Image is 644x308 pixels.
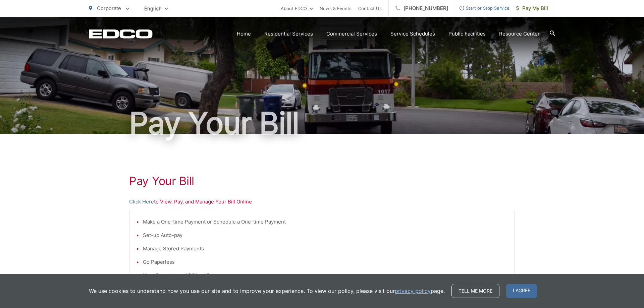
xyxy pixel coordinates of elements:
[89,29,153,39] a: EDCD logo. Return to the homepage.
[264,30,313,38] a: Residential Services
[281,4,313,12] a: About EDCO
[326,30,377,38] a: Commercial Services
[97,5,121,11] span: Corporate
[129,198,515,206] p: to View, Pay, and Manage Your Bill Online
[139,3,173,14] span: English
[143,231,508,239] li: Set-up Auto-pay
[89,107,555,140] h1: Pay Your Bill
[516,4,548,12] span: Pay My Bill
[358,4,382,12] a: Contact Us
[390,30,435,38] a: Service Schedules
[506,284,537,298] span: I agree
[143,271,508,280] li: View Payment and Billing History
[143,218,508,226] li: Make a One-time Payment or Schedule a One-time Payment
[237,30,251,38] a: Home
[320,4,352,12] a: News & Events
[89,287,445,295] p: We use cookies to understand how you use our site and to improve your experience. To view our pol...
[129,174,515,188] h1: Pay Your Bill
[451,284,499,298] a: Tell me more
[143,258,508,266] li: Go Paperless
[395,287,431,295] a: privacy policy
[129,198,154,206] a: Click Here
[499,30,540,38] a: Resource Center
[448,30,486,38] a: Public Facilities
[143,245,508,253] li: Manage Stored Payments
